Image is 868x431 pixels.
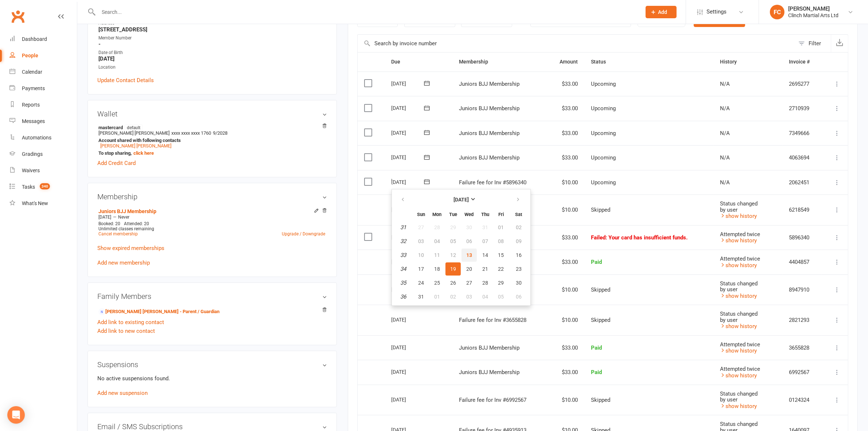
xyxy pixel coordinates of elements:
[9,113,77,130] a: Messages
[97,423,327,431] h3: Email / SMS Subscriptions
[97,374,327,383] p: No active suspensions found.
[171,130,211,136] span: xxxx xxxx xxxx 1760
[478,290,493,303] button: 04
[482,280,488,286] span: 28
[720,341,760,348] span: Attempted twice
[478,276,493,289] button: 28
[459,345,520,351] span: Juniors BJJ Membership
[720,366,760,372] span: Attempted twice
[392,151,425,163] div: [DATE]
[434,294,440,300] span: 01
[358,35,795,52] input: Search by invoice number
[98,41,327,47] strong: -
[7,406,25,424] div: Open Intercom Messenger
[98,138,323,143] strong: Account shared with following contacts
[782,72,822,96] td: 2695277
[548,72,584,96] td: $33.00
[213,130,227,136] span: 9/2028
[9,64,77,80] a: Calendar
[9,146,77,162] a: Gradings
[97,259,150,266] a: Add new membership
[548,96,584,121] td: $33.00
[413,276,429,289] button: 24
[809,39,821,48] div: Filter
[98,226,154,231] span: Unlimited classes remaining
[98,150,323,156] strong: To stop sharing,
[481,212,489,217] small: Thursday
[782,360,822,385] td: 6992567
[782,145,822,170] td: 4063694
[418,266,424,272] span: 17
[434,266,440,272] span: 18
[720,237,757,244] a: show history
[98,208,156,214] a: Juniors BJJ Membership
[9,130,77,146] a: Automations
[450,294,456,300] span: 02
[9,80,77,97] a: Payments
[22,200,48,206] div: What's New
[782,195,822,225] td: 6218549
[658,9,667,15] span: Add
[392,176,425,188] div: [DATE]
[782,225,822,250] td: 5896340
[510,262,528,276] button: 23
[459,397,527,403] span: Failure fee for Inv #6992567
[782,385,822,415] td: 0124324
[494,290,509,303] button: 05
[494,276,509,289] button: 29
[510,290,528,303] button: 06
[720,323,757,330] a: show history
[9,31,77,47] a: Dashboard
[548,53,584,71] th: Amount
[720,372,757,379] a: show history
[788,5,838,12] div: [PERSON_NAME]
[392,366,425,377] div: [DATE]
[548,145,584,170] td: $33.00
[591,130,616,136] span: Upcoming
[413,262,429,276] button: 17
[97,390,148,396] a: Add new suspension
[462,290,477,303] button: 03
[720,213,757,219] a: show history
[770,5,785,19] div: FC
[450,280,456,286] span: 26
[453,53,548,71] th: Membership
[782,170,822,195] td: 2062451
[510,249,528,262] button: 16
[98,49,327,56] div: Date of Birth
[97,110,327,118] h3: Wallet
[515,212,522,217] small: Saturday
[445,276,461,289] button: 26
[125,124,143,130] span: default
[97,327,155,335] a: Add link to new contact
[591,317,610,323] span: Skipped
[22,135,51,141] div: Automations
[400,280,406,286] em: 35
[98,308,219,316] a: [PERSON_NAME] [PERSON_NAME] - Parent / Guardian
[478,249,493,262] button: 14
[97,159,136,168] a: Add Credit Card
[22,85,45,91] div: Payments
[429,290,445,303] button: 01
[498,252,504,258] span: 15
[795,35,831,52] button: Filter
[464,212,474,217] small: Wednesday
[459,154,520,161] span: Juniors BJJ Membership
[606,234,688,241] span: : Your card has insufficient funds.
[97,76,154,85] a: Update Contact Details
[9,195,77,212] a: What's New
[466,252,472,258] span: 13
[591,207,610,213] span: Skipped
[400,252,406,258] em: 33
[498,212,504,217] small: Friday
[478,262,493,276] button: 21
[482,294,488,300] span: 04
[498,280,504,286] span: 29
[133,150,154,156] a: click here
[720,311,758,323] span: Status changed by user
[97,245,164,251] a: Show expired memberships
[548,170,584,195] td: $10.00
[548,225,584,250] td: $33.00
[418,294,424,300] span: 31
[22,118,45,124] div: Messages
